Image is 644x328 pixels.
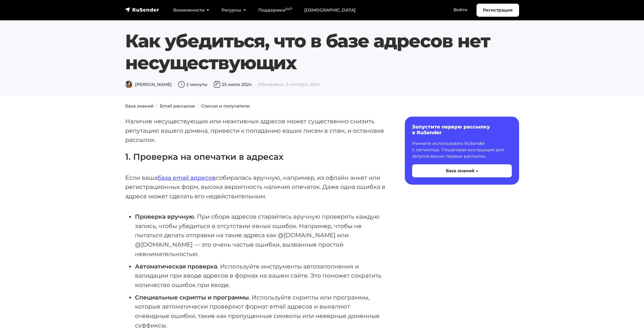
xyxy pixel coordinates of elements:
[258,82,320,87] span: Обновлено: 3 октября 2024
[160,103,195,109] a: Email рассылки
[125,30,519,74] h1: Как убедиться, что в базе адресов нет несуществующих
[178,82,207,87] span: 2 минуты
[135,212,385,259] li: . При сборе адресов старайтесь вручную проверять каждую запись, чтобы убедиться в отсутствии явны...
[447,4,474,16] a: Войти
[125,152,284,162] strong: 1. Проверка на опечатки в адресах
[125,173,385,201] p: Если ваша собиралась вручную, например, из офлайн анкет или регистрационных форм, высока вероятно...
[412,124,512,135] h6: Запустите первую рассылку в RuSender
[412,140,512,159] p: Начните использовать RuSender с легкостью. Пошаговая инструкция для запуска ваших первых рассылок.
[125,7,159,13] img: RuSender
[167,4,215,16] a: Возможности
[412,164,512,177] button: База знаний →
[135,294,249,301] strong: Специальные скрипты и программы
[201,103,250,109] a: Списки и получатели
[122,103,523,109] nav: breadcrumb
[285,7,292,11] sup: 24/7
[135,263,217,270] strong: Автоматическая проверка
[125,103,154,109] a: База знаний
[252,4,298,16] a: Поддержка24/7
[405,117,519,185] a: Запустите первую рассылку в RuSender Начните использовать RuSender с легкостью. Пошаговая инструк...
[215,4,252,16] a: Ресурсы
[213,81,221,88] img: Дата публикации
[125,82,172,87] span: [PERSON_NAME]
[477,4,519,17] a: Регистрация
[135,262,385,290] li: . Используйте инструменты автозаполнения и валидации при вводе адресов в формах на вашем сайте. Э...
[178,81,185,88] img: Время чтения
[135,213,194,220] strong: Проверка вручную
[213,82,252,87] span: 25 июля 2024
[125,117,385,145] p: Наличие несуществующих или неактивных адресов может существенно снизить репутацию вашего домена, ...
[298,4,362,16] a: [DEMOGRAPHIC_DATA]
[157,174,216,181] a: база email адресов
